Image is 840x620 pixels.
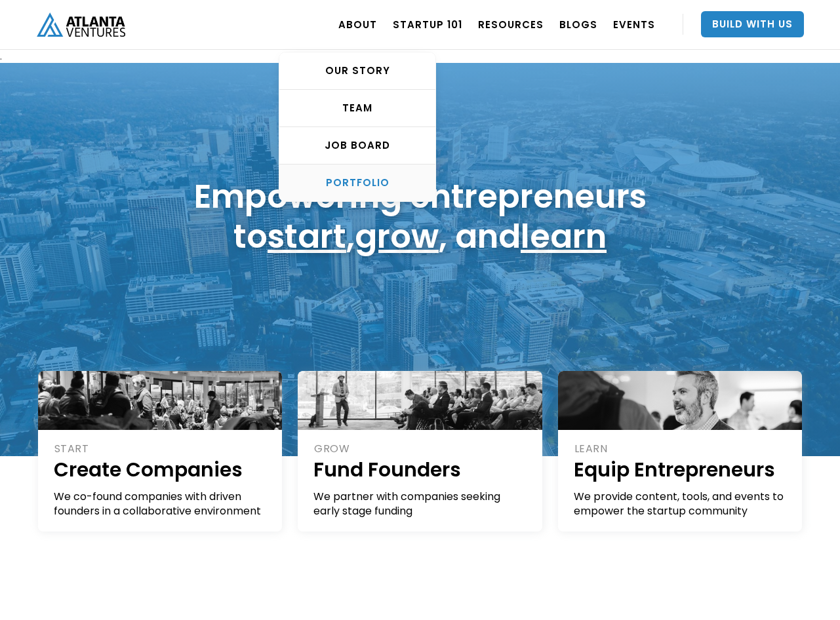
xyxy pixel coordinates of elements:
div: START [54,442,268,456]
a: grow [355,213,439,260]
a: Build With Us [701,11,804,37]
h1: Empowering entrepreneurs to , , and [194,176,647,256]
div: TEAM [279,102,435,115]
div: GROW [314,442,528,456]
a: start [268,213,346,260]
a: RESOURCES [478,6,544,43]
a: EVENTS [613,6,655,43]
a: BLOGS [559,6,597,43]
a: Startup 101 [393,6,462,43]
a: GROWFund FoundersWe partner with companies seeking early stage funding [298,371,542,532]
a: Job Board [279,127,435,165]
a: LEARNEquip EntrepreneursWe provide content, tools, and events to empower the startup community [558,371,803,532]
a: STARTCreate CompaniesWe co-found companies with driven founders in a collaborative environment [38,371,283,532]
a: OUR STORY [279,52,435,90]
a: learn [521,213,607,260]
div: We partner with companies seeking early stage funding [313,490,528,518]
h1: Fund Founders [313,456,528,483]
h1: Equip Entrepreneurs [574,456,788,483]
div: We provide content, tools, and events to empower the startup community [574,490,788,518]
a: PORTFOLIO [279,165,435,201]
div: LEARN [574,442,788,456]
h1: Create Companies [54,456,268,483]
div: We co-found companies with driven founders in a collaborative environment [54,490,268,518]
div: Job Board [279,139,435,152]
a: ABOUT [338,6,377,43]
a: TEAM [279,90,435,127]
div: PORTFOLIO [279,176,435,189]
div: OUR STORY [279,64,435,77]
